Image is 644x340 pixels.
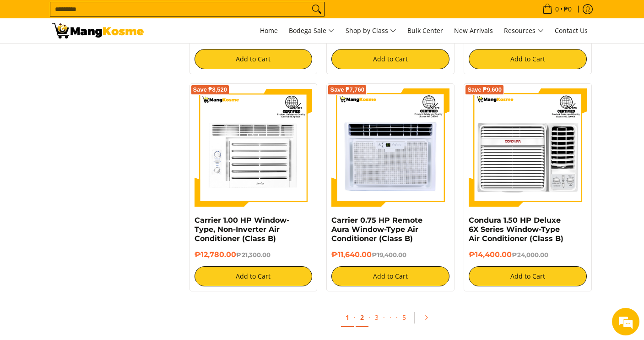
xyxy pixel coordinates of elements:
button: Add to Cart [469,266,587,286]
button: Add to Cart [469,49,587,69]
a: 2 [356,308,368,327]
span: ₱0 [563,6,573,12]
span: We're online! [53,108,126,201]
span: · [354,313,356,322]
h6: ₱12,780.00 [195,250,313,259]
button: Add to Cart [195,266,313,286]
span: · [368,313,370,322]
span: New Arrivals [454,26,493,35]
h6: ₱14,400.00 [469,250,587,259]
div: Chat with us now [48,51,154,63]
span: Bodega Sale [289,25,335,37]
a: 3 [370,308,383,326]
img: Condura 1.50 HP Deluxe 6X Series Window-Type Air Conditioner (Class B) [469,88,587,207]
span: Bulk Center [407,26,443,35]
a: Carrier 0.75 HP Remote Aura Window-Type Air Conditioner (Class B) [331,216,422,243]
img: Carrier 1.00 HP Window-Type, Non-Inverter Air Conditioner (Class B) [195,88,313,207]
img: Carrier 0.75 HP Remote Aura Window-Type Air Conditioner (Class B) [331,88,449,207]
a: Bodega Sale [284,18,339,43]
textarea: Type your message and hit 'Enter' [5,236,174,268]
span: Save ₱7,760 [330,87,364,93]
button: Add to Cart [331,49,449,69]
a: Home [255,18,282,43]
a: Bulk Center [403,18,448,43]
span: · [396,313,398,322]
del: ₱19,400.00 [372,251,406,258]
del: ₱21,300.00 [236,251,271,258]
span: Resources [504,25,544,37]
span: Contact Us [555,26,588,35]
a: 1 [341,308,354,327]
img: Bodega Sale Aircon l Mang Kosme: Home Appliances Warehouse Sale Window Type [52,23,144,38]
a: Carrier 1.00 HP Window-Type, Non-Inverter Air Conditioner (Class B) [195,216,289,243]
span: Shop by Class [346,25,396,37]
ul: Pagination [185,305,597,335]
button: Add to Cart [331,266,449,286]
h6: ₱11,640.00 [331,250,449,259]
span: · [385,308,396,326]
button: Add to Cart [195,49,313,69]
span: · [383,313,385,322]
span: • [540,4,574,14]
span: Home [260,26,278,35]
a: Contact Us [550,18,592,43]
div: Minimize live chat window [150,5,172,27]
a: New Arrivals [449,18,498,43]
a: Condura 1.50 HP Deluxe 6X Series Window-Type Air Conditioner (Class B) [469,216,563,243]
button: Search [309,2,324,16]
del: ₱24,000.00 [512,251,548,258]
nav: Main Menu [153,18,592,43]
span: Save ₱8,520 [193,87,227,93]
a: 5 [398,308,411,326]
span: Save ₱9,600 [467,87,502,93]
span: 0 [554,6,560,12]
a: Shop by Class [341,18,401,43]
a: Resources [499,18,548,43]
